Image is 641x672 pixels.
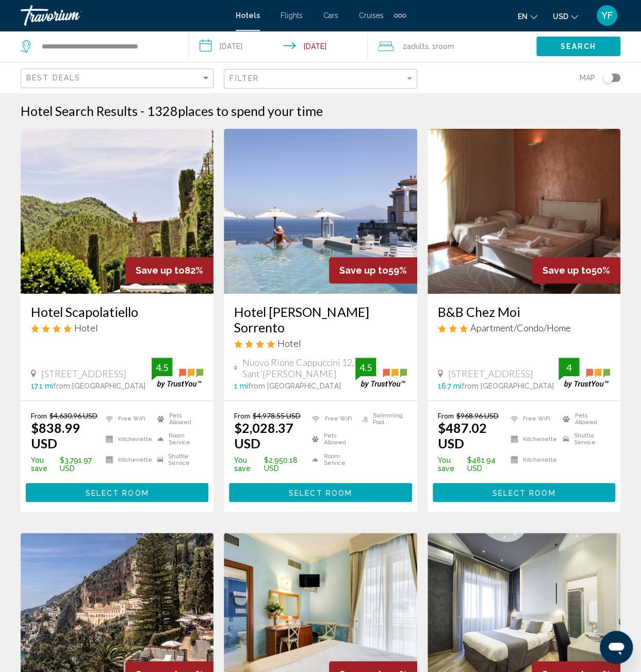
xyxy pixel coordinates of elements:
[456,411,499,420] del: $968.96 USD
[438,304,610,320] a: B&B Chez Moi
[553,12,568,21] span: USD
[229,485,412,497] a: Select Room
[41,368,126,379] span: [STREET_ADDRESS]
[323,11,338,20] a: Cars
[31,420,80,451] ins: $838.99 USD
[368,31,536,62] button: Travelers: 2 adults, 0 children
[21,103,138,119] h1: Hotel Search Results
[234,456,261,473] span: You save
[21,5,225,26] a: Travorium
[553,9,578,24] button: Change currency
[31,382,53,390] span: 17.1 mi
[355,361,376,374] div: 4.5
[307,452,357,467] li: Room Service
[558,361,579,374] div: 4
[492,489,555,497] span: Select Room
[236,11,260,20] span: Hotels
[234,456,307,473] p: $2,950.18 USD
[31,456,101,473] p: $3,791.97 USD
[448,368,533,379] span: [STREET_ADDRESS]
[26,74,210,83] mat-select: Sort by
[242,357,355,379] span: Nuovo Rione Cappuccini 12, Sant'[PERSON_NAME]
[224,129,417,294] img: Hotel image
[101,411,152,427] li: Free WiFi
[26,485,208,497] a: Select Room
[152,411,203,427] li: Pets Allowed
[21,129,213,294] a: Hotel image
[536,37,620,56] button: Search
[234,338,406,349] div: 4 star Hotel
[136,265,185,276] span: Save up to
[557,411,610,427] li: Pets Allowed
[357,411,407,427] li: Swimming Pool
[31,456,57,473] span: You save
[436,42,454,51] span: Room
[403,39,429,54] span: 2
[543,265,591,276] span: Save up to
[433,483,615,502] button: Select Room
[518,12,528,21] span: en
[26,74,80,82] span: Best Deals
[31,411,47,420] span: From
[234,411,250,420] span: From
[281,11,303,20] a: Flights
[438,382,462,390] span: 16.7 mi
[125,257,213,283] div: 82%
[101,432,152,447] li: Kitchenette
[152,358,203,388] img: trustyou-badge.svg
[26,483,208,502] button: Select Room
[277,338,301,349] span: Hotel
[234,420,293,451] ins: $2,028.37 USD
[407,42,429,51] span: Adults
[31,322,203,333] div: 4 star Hotel
[505,411,557,427] li: Free WiFi
[140,103,144,119] span: -
[147,103,323,119] h2: 1328
[86,489,149,497] span: Select Room
[253,411,301,420] del: $4,978.55 USD
[433,485,615,497] a: Select Room
[438,456,505,473] p: $481.94 USD
[74,322,98,333] span: Hotel
[561,43,597,51] span: Search
[50,411,97,420] del: $4,630.96 USD
[595,73,620,82] button: Toggle map
[438,456,465,473] span: You save
[53,382,145,390] span: from [GEOGRAPHIC_DATA]
[359,11,384,20] a: Cruises
[394,7,406,24] button: Extra navigation items
[31,304,203,320] a: Hotel Scapolatiello
[329,257,417,283] div: 59%
[594,5,620,26] button: User Menu
[224,69,417,90] button: Filter
[355,358,407,388] img: trustyou-badge.svg
[152,432,203,447] li: Room Service
[248,382,340,390] span: from [GEOGRAPHIC_DATA]
[558,358,610,388] img: trustyou-badge.svg
[289,489,352,497] span: Select Room
[601,10,613,21] span: YF
[339,265,388,276] span: Save up to
[438,420,487,451] ins: $487.02 USD
[189,31,368,62] button: Check-in date: Sep 1, 2025 Check-out date: Sep 5, 2025
[428,129,620,294] img: Hotel image
[580,71,595,85] span: Map
[101,452,152,467] li: Kitchenette
[470,322,571,333] span: Apartment/Condo/Home
[234,304,406,335] a: Hotel [PERSON_NAME] Sorrento
[532,257,620,283] div: 50%
[518,9,537,24] button: Change language
[152,361,172,374] div: 4.5
[234,382,248,390] span: 1 mi
[600,631,633,664] iframe: Button to launch messaging window, conversation in progress
[438,411,454,420] span: From
[307,411,357,427] li: Free WiFi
